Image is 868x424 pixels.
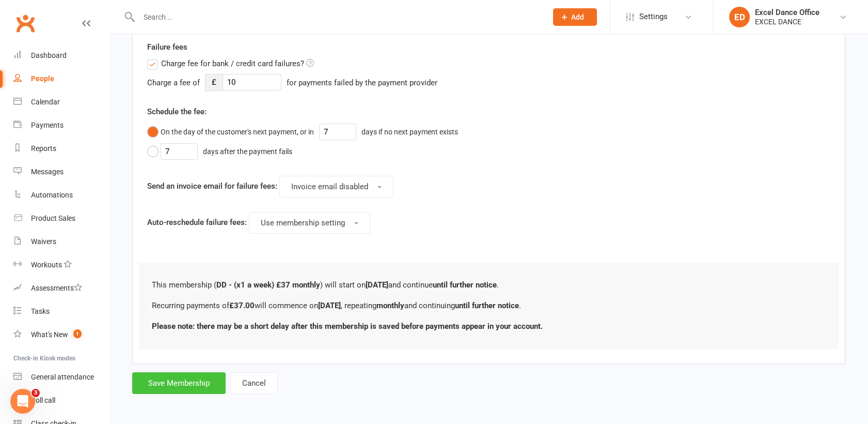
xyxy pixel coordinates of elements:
div: Roll call [31,396,55,404]
div: days after the payment fails [203,146,292,157]
div: Charge a fee of [147,77,200,89]
div: Waivers [31,237,56,246]
b: until further notice [455,301,519,310]
a: Assessments [13,277,109,300]
a: Dashboard [13,44,109,67]
span: Use membership setting [261,218,345,228]
button: Use membership setting [249,212,370,234]
button: Add [553,8,597,26]
a: People [13,67,109,90]
button: On the day of the customer's next payment, or indays if no next payment exists [147,122,463,142]
a: Calendar [13,90,109,114]
input: Search... [136,10,540,24]
div: On the day of the customer's next payment, or in [161,126,314,138]
div: Product Sales [31,214,75,222]
div: ED [729,7,750,27]
p: This membership ( ) will start on and continue . [152,279,826,291]
b: DD - (x1 a week) £37 monthly [216,280,320,290]
div: Tasks [31,307,50,315]
a: Product Sales [13,207,109,230]
div: Messages [31,168,64,176]
div: Payments [31,121,64,129]
div: Calendar [31,98,60,106]
span: Add [571,13,584,21]
label: Auto-reschedule failure fees: [147,216,247,229]
a: Roll call [13,389,109,412]
b: [DATE] [366,280,388,290]
div: Automations [31,191,73,199]
b: Please note: there may be a short delay after this membership is saved before payments appear in ... [152,322,543,331]
b: £37.00 [229,301,255,310]
div: Workouts [31,261,62,269]
div: Assessments [31,284,82,292]
div: Reports [31,144,56,153]
div: EXCEL DANCE [755,17,819,26]
label: Send an invoice email for failure fees: [147,180,277,192]
span: Charge fee for bank / credit card failures? [161,57,304,68]
a: What's New1 [13,323,109,346]
a: Messages [13,160,109,184]
button: Invoice email disabled [279,176,393,198]
b: [DATE] [318,301,341,310]
label: Failure fees [139,41,838,53]
div: People [31,74,54,83]
button: Save Membership [132,372,226,394]
span: £ [205,74,223,91]
b: until further notice [433,280,497,290]
iframe: Intercom live chat [10,389,35,414]
a: Workouts [13,253,109,277]
a: Reports [13,137,109,160]
a: General attendance kiosk mode [13,366,109,389]
div: What's New [31,330,68,339]
p: Recurring payments of will commence on , repeating and continuing . [152,299,826,312]
span: Invoice email disabled [291,182,368,191]
span: Settings [639,5,668,28]
div: days if no next payment exists [361,126,458,138]
div: Dashboard [31,51,67,59]
a: Tasks [13,300,109,323]
a: Automations [13,184,109,207]
a: Payments [13,114,109,137]
span: 1 [73,329,82,338]
b: monthly [376,301,404,310]
label: Schedule the fee: [147,105,207,118]
a: Waivers [13,230,109,253]
button: days after the payment fails [147,142,297,161]
div: Excel Dance Office [755,8,819,17]
div: for payments failed by the payment provider [287,77,437,89]
div: General attendance [31,373,94,381]
a: Clubworx [12,10,38,36]
button: Cancel [230,372,278,394]
span: 3 [31,389,40,397]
